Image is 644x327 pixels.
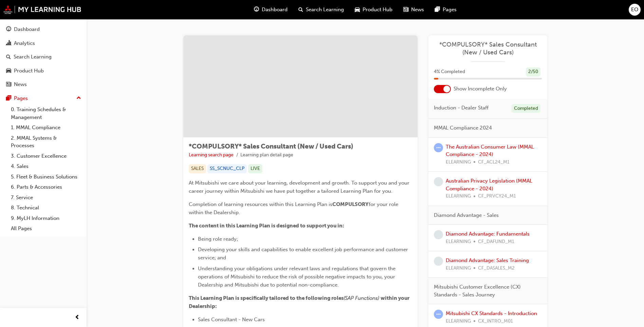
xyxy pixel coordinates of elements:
[332,201,369,207] span: COMPULSORY
[446,178,532,192] a: Australian Privacy Legislation (MMAL Compliance - 2024)
[14,67,44,75] div: Product Hub
[14,53,52,61] div: Search Learning
[3,92,84,105] button: Pages
[8,213,84,224] a: 9. MyLH Information
[3,23,84,36] a: Dashboard
[434,310,443,319] span: learningRecordVerb_ATTEMPT-icon
[3,78,84,91] a: News
[434,124,492,132] span: MMAL Compliance 2024
[3,5,81,14] img: mmal
[6,96,11,102] span: pages-icon
[349,3,398,17] a: car-iconProduct Hub
[512,104,540,113] div: Completed
[344,295,379,301] span: (SAP Functions)
[355,5,360,14] span: car-icon
[189,142,353,150] span: *COMPULSORY* Sales Consultant (New / Used Cars)
[434,41,542,56] a: *COMPULSORY* Sales Consultant (New / Used Cars)
[198,246,409,261] span: Developing your skills and capabilities to enable excellent job performance and customer service;...
[363,6,392,14] span: Product Hub
[526,67,540,76] div: 2 / 50
[446,158,471,166] span: ELEARNING
[434,257,443,266] span: learningRecordVerb_NONE-icon
[189,152,234,158] a: Learning search page
[254,5,259,14] span: guage-icon
[398,3,429,17] a: news-iconNews
[14,39,35,47] div: Analytics
[446,231,530,237] a: Diamond Advantage: Fundamentals
[189,295,410,309] span: within your Dealership:
[262,6,288,14] span: Dashboard
[3,22,84,92] button: DashboardAnalyticsSearch LearningProduct HubNews
[8,104,84,122] a: 0. Training Schedules & Management
[198,316,265,323] span: Sales Consultant - New Cars
[446,257,529,263] a: Diamond Advantage: Sales Training
[6,82,11,88] span: news-icon
[631,6,638,14] span: EO
[434,177,443,186] span: learningRecordVerb_NONE-icon
[478,264,515,272] span: CF_DASALES_M2
[249,3,293,17] a: guage-iconDashboard
[411,6,424,14] span: News
[6,27,11,33] span: guage-icon
[434,143,443,152] span: learningRecordVerb_ATTEMPT-icon
[434,211,499,219] span: Diamond Advantage - Sales
[198,236,238,242] span: Being role ready;
[8,122,84,133] a: 1. MMAL Compliance
[8,223,84,234] a: All Pages
[8,182,84,192] a: 6. Parts & Accessories
[478,317,513,325] span: CX_INTRO_M01
[189,295,344,301] span: This Learning Plan is specifically tailored to the following roles
[6,54,11,60] span: search-icon
[446,264,471,272] span: ELEARNING
[3,37,84,50] a: Analytics
[3,65,84,77] a: Product Hub
[434,104,489,112] span: Induction - Dealer Staff
[478,238,514,246] span: CF_DAFUND_M1
[189,201,332,207] span: Completion of learning resources within this Learning Plan is
[76,94,81,103] span: up-icon
[446,144,534,158] a: The Australian Consumer Law (MMAL Compliance - 2024)
[446,238,471,246] span: ELEARNING
[240,151,293,159] li: Learning plan detail page
[8,192,84,203] a: 7. Service
[8,133,84,151] a: 2. MMAL Systems & Processes
[14,25,40,33] div: Dashboard
[248,164,262,173] div: LIVE
[434,230,443,239] span: learningRecordVerb_NONE-icon
[8,203,84,213] a: 8. Technical
[403,5,408,14] span: news-icon
[434,283,536,298] span: Mitsubishi Customer Excellence (CX) Standards - Sales Journey
[189,201,400,216] span: for your role within the Dealership.
[6,68,11,74] span: car-icon
[8,172,84,182] a: 5. Fleet & Business Solutions
[298,5,303,14] span: search-icon
[434,68,465,76] span: 4 % Completed
[8,161,84,172] a: 4. Sales
[446,310,537,316] a: Mitsubishi CX Standards - Introduction
[14,81,27,88] div: News
[293,3,349,17] a: search-iconSearch Learning
[429,3,462,17] a: pages-iconPages
[3,51,84,63] a: Search Learning
[306,6,344,14] span: Search Learning
[8,151,84,161] a: 3. Customer Excellence
[629,4,641,16] button: EO
[189,223,344,229] span: The content in this Learning Plan is designed to support you in:
[478,192,516,200] span: CF_PRVCY24_M1
[14,94,28,102] div: Pages
[454,85,507,93] span: Show Incomplete Only
[189,164,206,173] div: SALES
[198,265,397,288] span: Understanding your obligations under relevant laws and regulations that govern the operations of ...
[6,40,11,47] span: chart-icon
[189,180,411,194] span: At Mitsubishi we care about your learning, development and growth. To support you and your career...
[443,6,457,14] span: Pages
[207,164,247,173] div: SS_SCNUC_CLP
[446,317,471,325] span: ELEARNING
[435,5,440,14] span: pages-icon
[446,192,471,200] span: ELEARNING
[75,313,80,322] span: prev-icon
[478,158,510,166] span: CF_ACL24_M1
